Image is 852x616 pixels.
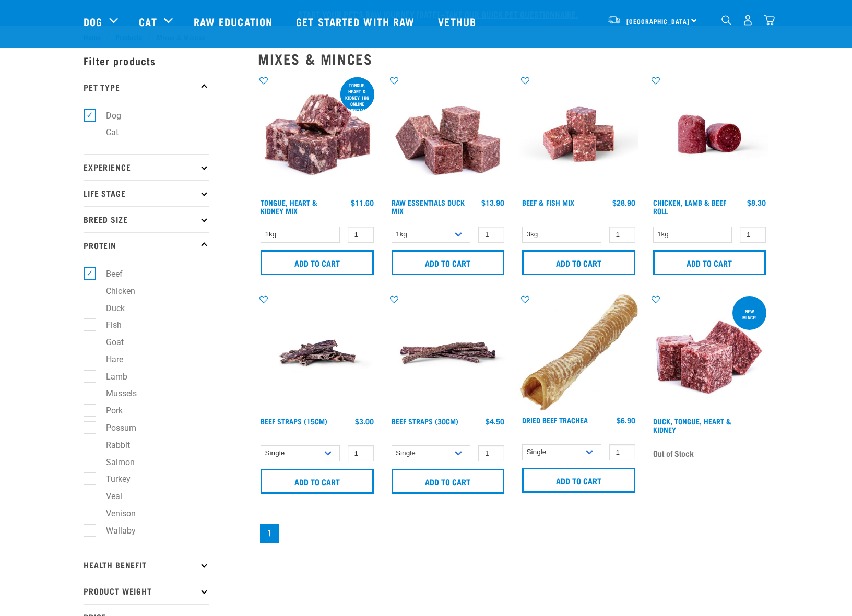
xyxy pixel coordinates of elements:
input: 1 [609,444,635,460]
img: Raw Essentials Beef Straps 6 Pack [389,294,507,412]
input: Add to cart [261,250,374,275]
a: Vethub [428,1,489,42]
a: Raw Essentials Duck Mix [392,200,465,212]
input: 1 [348,445,374,461]
input: Add to cart [392,469,505,494]
input: 1 [478,227,504,243]
p: Protein [84,232,209,258]
input: 1 [740,227,766,243]
div: $4.50 [486,417,504,425]
a: Dog [84,14,102,29]
div: $8.30 [747,198,766,207]
img: Raw Essentials Chicken Lamb Beef Bulk Minced Raw Dog Food Roll Unwrapped [650,75,769,194]
img: home-icon@2x.png [764,15,775,26]
div: $28.90 [612,198,635,207]
nav: pagination [258,522,768,545]
div: $11.60 [351,198,374,207]
label: Salmon [89,456,139,469]
a: Duck, Tongue, Heart & Kidney [653,419,731,431]
p: Pet Type [84,74,209,100]
img: Trachea [519,294,638,411]
a: Cat [139,14,157,29]
a: Dried Beef Trachea [522,418,588,422]
img: van-moving.png [607,15,621,25]
img: user.png [742,15,753,26]
label: Rabbit [89,439,134,452]
label: Venison [89,507,140,520]
a: Tongue, Heart & Kidney Mix [261,200,317,212]
p: Health Benefit [84,552,209,578]
a: Raw Education [183,1,286,42]
input: 1 [609,227,635,243]
label: Turkey [89,472,135,485]
p: Breed Size [84,206,209,232]
input: Add to cart [522,250,635,275]
a: Page 1 [260,524,279,543]
label: Beef [89,267,127,280]
a: Get started with Raw [286,1,428,42]
label: Pork [89,404,127,417]
input: Add to cart [522,468,635,493]
img: Raw Essentials Beef Straps 15cm 6 Pack [258,294,376,412]
a: Beef Straps (15cm) [261,419,327,423]
img: home-icon-1@2x.png [721,15,731,25]
a: Beef Straps (30cm) [392,419,458,423]
h2: Mixes & Minces [258,51,768,67]
span: Out of Stock [653,445,694,461]
div: new mince! [732,303,766,325]
div: $13.90 [481,198,504,207]
label: Goat [89,336,128,349]
img: Beef Mackerel 1 [519,75,638,194]
label: Cat [89,126,123,139]
div: $6.90 [617,416,635,424]
label: Possum [89,421,140,434]
label: Veal [89,490,126,503]
label: Fish [89,318,126,331]
p: Product Weight [84,578,209,604]
label: Wallaby [89,524,140,537]
label: Hare [89,353,127,366]
span: [GEOGRAPHIC_DATA] [626,19,690,23]
img: 1124 Lamb Chicken Heart Mix 01 [650,294,769,412]
p: Life Stage [84,180,209,206]
input: 1 [348,227,374,243]
img: 1167 Tongue Heart Kidney Mix 01 [258,75,376,194]
p: Filter products [84,48,209,74]
label: Dog [89,109,125,122]
img: ?1041 RE Lamb Mix 01 [389,75,507,194]
div: Tongue, Heart & Kidney 1kg online special! [340,77,374,118]
div: $3.00 [355,417,374,425]
a: Beef & Fish Mix [522,200,574,204]
label: Duck [89,302,129,315]
label: Chicken [89,285,139,298]
p: Experience [84,154,209,180]
label: Lamb [89,370,132,383]
input: 1 [478,445,504,461]
a: Chicken, Lamb & Beef Roll [653,200,726,212]
input: Add to cart [392,250,505,275]
input: Add to cart [261,469,374,494]
label: Mussels [89,387,141,400]
input: Add to cart [653,250,766,275]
